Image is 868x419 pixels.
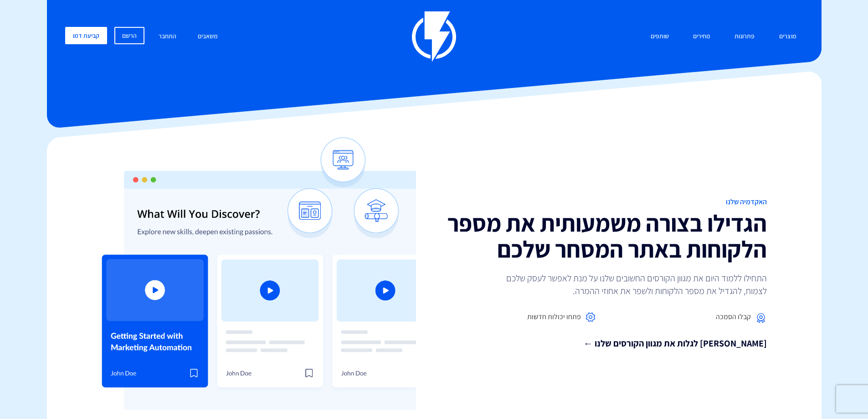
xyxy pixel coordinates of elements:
[527,312,581,322] span: פתחו יכולות חדשות
[441,198,767,206] h1: האקדמיה שלנו
[772,27,803,47] a: מוצרים
[728,27,761,47] a: פתרונות
[65,27,107,44] a: קביעת דמו
[716,312,751,322] span: קבלו הסמכה
[441,210,767,262] h2: הגדילו בצורה משמעותית את מספר הלקוחות באתר המסחר שלכם
[686,27,717,47] a: מחירים
[441,337,767,350] a: [PERSON_NAME] לגלות את מגוון הקורסים שלנו ←
[191,27,225,47] a: משאבים
[114,27,144,44] a: הרשם
[152,27,183,47] a: התחבר
[493,272,767,297] p: התחילו ללמוד היום את מגוון הקורסים החשובים שלנו על מנת לאפשר לעסק שלכם לצמוח, להגדיל את מספר הלקו...
[644,27,676,47] a: שותפים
